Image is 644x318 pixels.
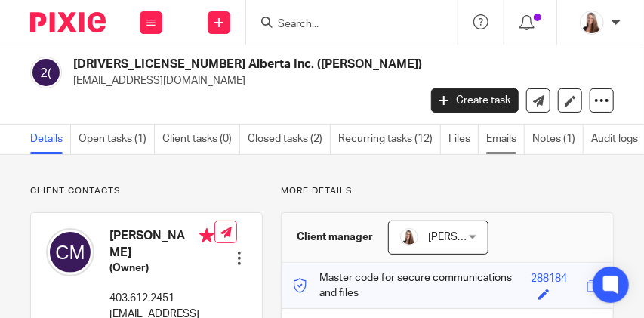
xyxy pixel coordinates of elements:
h2: [DRIVERS_LICENSE_NUMBER] Alberta Inc. ([PERSON_NAME]) [73,57,488,73]
p: Client contacts [30,185,263,197]
a: Closed tasks (2) [248,125,331,154]
a: Create task [431,88,519,113]
h4: [PERSON_NAME] [109,228,214,261]
p: Master code for secure communications and files [293,270,531,301]
p: [EMAIL_ADDRESS][DOMAIN_NAME] [73,73,591,88]
img: Larissa-headshot-cropped.jpg [580,11,604,35]
img: svg%3E [30,57,62,88]
a: Notes (1) [532,125,584,154]
img: Pixie [30,12,106,32]
p: 403.612.2451 [109,291,214,306]
img: Larissa-headshot-cropped.jpg [400,228,418,246]
div: 288184 [531,271,567,289]
i: Primary [199,228,214,243]
h3: Client manager [297,230,373,245]
a: Recurring tasks (12) [338,125,441,154]
a: Files [448,125,479,154]
input: Search [276,18,412,32]
a: Client tasks (0) [162,125,240,154]
span: [PERSON_NAME] [428,232,511,242]
a: Open tasks (1) [79,125,155,154]
a: Details [30,125,71,154]
h5: (Owner) [109,261,214,276]
a: Emails [486,125,525,154]
img: svg%3E [46,228,94,276]
p: More details [281,185,614,197]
